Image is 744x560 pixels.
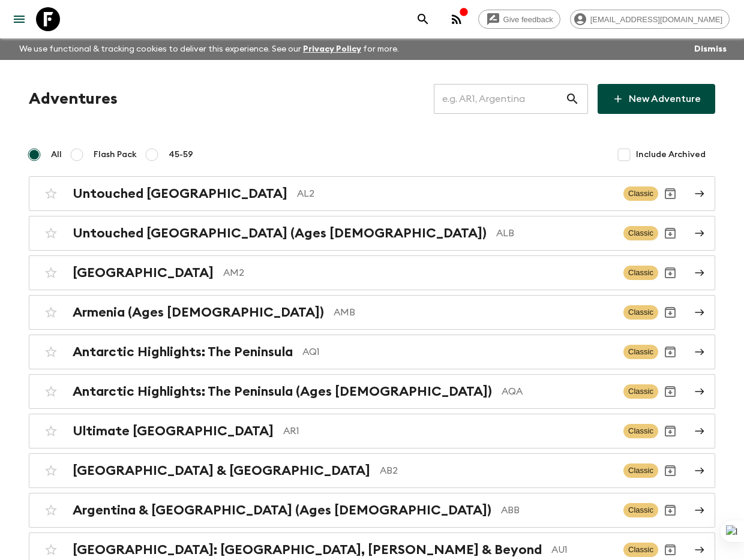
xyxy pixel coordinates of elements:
[303,45,361,53] a: Privacy Policy
[29,216,715,251] a: Untouched [GEOGRAPHIC_DATA] (Ages [DEMOGRAPHIC_DATA])ALBClassicArchive
[636,149,706,161] span: Include Archived
[380,463,614,478] p: AB2
[73,305,324,320] h2: Armenia (Ages [DEMOGRAPHIC_DATA])
[598,84,715,114] a: New Adventure
[29,87,118,111] h1: Adventures
[334,305,614,320] p: AMB
[73,344,293,360] h2: Antarctic Highlights: The Peninsula
[283,424,614,438] p: AR1
[584,15,729,24] span: [EMAIL_ADDRESS][DOMAIN_NAME]
[73,265,214,281] h2: [GEOGRAPHIC_DATA]
[658,261,682,285] button: Archive
[29,255,715,290] a: [GEOGRAPHIC_DATA]AM2ClassicArchive
[73,384,492,399] h2: Antarctic Highlights: The Peninsula (Ages [DEMOGRAPHIC_DATA])
[623,384,658,399] span: Classic
[29,414,715,448] a: Ultimate [GEOGRAPHIC_DATA]AR1ClassicArchive
[73,423,274,439] h2: Ultimate [GEOGRAPHIC_DATA]
[570,10,730,29] div: [EMAIL_ADDRESS][DOMAIN_NAME]
[14,38,404,60] p: We use functional & tracking cookies to deliver this experience. See our for more.
[658,459,682,483] button: Archive
[297,186,614,201] p: AL2
[29,493,715,528] a: Argentina & [GEOGRAPHIC_DATA] (Ages [DEMOGRAPHIC_DATA])ABBClassicArchive
[94,149,137,161] span: Flash Pack
[658,380,682,404] button: Archive
[478,10,560,29] a: Give feedback
[29,374,715,409] a: Antarctic Highlights: The Peninsula (Ages [DEMOGRAPHIC_DATA])AQAClassicArchive
[73,463,370,478] h2: [GEOGRAPHIC_DATA] & [GEOGRAPHIC_DATA]
[29,453,715,488] a: [GEOGRAPHIC_DATA] & [GEOGRAPHIC_DATA]AB2ClassicArchive
[29,176,715,211] a: Untouched [GEOGRAPHIC_DATA]AL2ClassicArchive
[623,543,658,557] span: Classic
[551,543,614,557] p: AU1
[29,295,715,330] a: Armenia (Ages [DEMOGRAPHIC_DATA])AMBClassicArchive
[29,335,715,369] a: Antarctic Highlights: The PeninsulaAQ1ClassicArchive
[623,463,658,478] span: Classic
[51,149,62,161] span: All
[73,502,491,518] h2: Argentina & [GEOGRAPHIC_DATA] (Ages [DEMOGRAPHIC_DATA])
[302,345,614,359] p: AQ1
[434,82,565,116] input: e.g. AR1, Argentina
[501,503,614,517] p: ABB
[658,340,682,364] button: Archive
[73,186,287,201] h2: Untouched [GEOGRAPHIC_DATA]
[169,149,193,161] span: 45-59
[623,266,658,280] span: Classic
[623,503,658,517] span: Classic
[411,7,435,31] button: search adventures
[691,41,730,58] button: Dismiss
[658,498,682,522] button: Archive
[7,7,31,31] button: menu
[623,345,658,359] span: Classic
[623,305,658,320] span: Classic
[658,300,682,324] button: Archive
[623,186,658,201] span: Classic
[223,266,614,280] p: AM2
[502,384,614,399] p: AQA
[623,226,658,240] span: Classic
[496,226,614,240] p: ALB
[497,15,560,24] span: Give feedback
[658,221,682,245] button: Archive
[73,225,487,241] h2: Untouched [GEOGRAPHIC_DATA] (Ages [DEMOGRAPHIC_DATA])
[623,424,658,438] span: Classic
[658,182,682,206] button: Archive
[658,419,682,443] button: Archive
[73,542,542,558] h2: [GEOGRAPHIC_DATA]: [GEOGRAPHIC_DATA], [PERSON_NAME] & Beyond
